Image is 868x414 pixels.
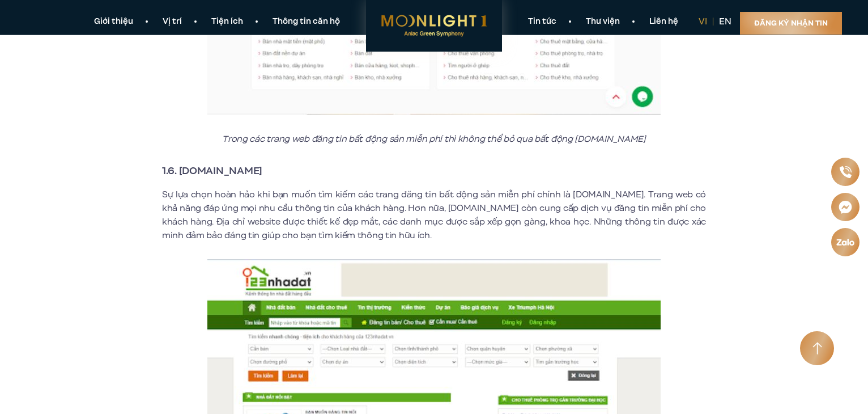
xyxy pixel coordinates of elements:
strong: 1.6. [DOMAIN_NAME] [162,163,262,178]
img: Phone icon [839,166,852,178]
a: Đăng ký nhận tin [740,12,842,35]
a: Vị trí [148,16,197,28]
a: Liên hệ [635,16,693,28]
a: en [719,15,731,28]
a: Thư viện [571,16,635,28]
a: vi [699,15,707,28]
a: Tin tức [513,16,571,28]
em: Trong các trang web đăng tin bất động sản miễn phí thì không thể bỏ qua bất động [DOMAIN_NAME] [222,133,646,145]
img: Zalo icon [836,238,855,246]
a: Tiện ích [197,16,258,28]
a: Thông tin căn hộ [258,16,355,28]
p: Sự lựa chọn hoàn hảo khi bạn muốn tìm kiếm các trang đăng tin bất động sản miễn phí chính là [DOM... [162,188,706,242]
img: Messenger icon [838,200,852,214]
a: Giới thiệu [79,16,148,28]
img: Arrow icon [812,342,822,355]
